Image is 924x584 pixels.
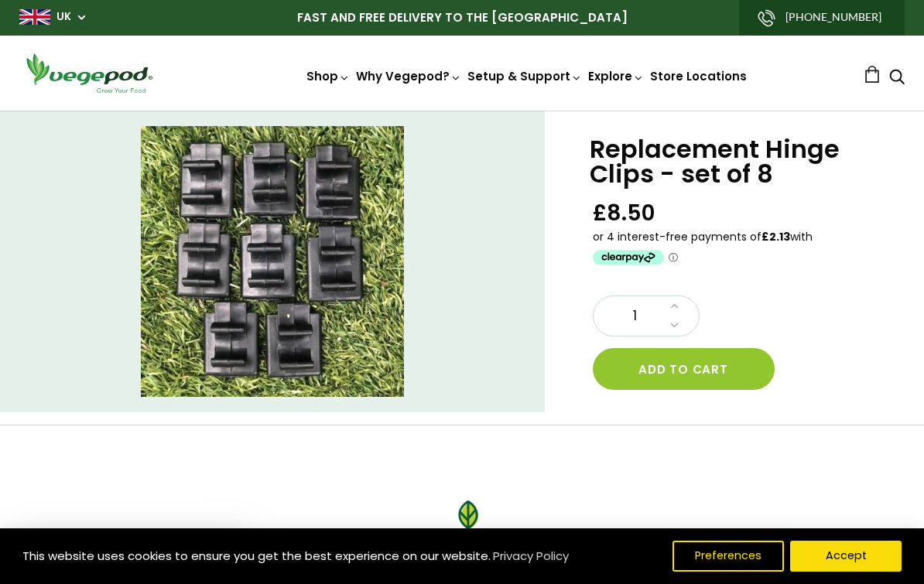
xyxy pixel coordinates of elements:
h1: Replacement Hinge Clips - set of 8 [590,137,885,186]
img: Vegepod [19,51,159,95]
a: Why Vegepod? [356,68,461,84]
span: 1 [609,306,662,326]
a: Increase quantity by 1 [666,296,683,316]
button: Preferences [672,541,784,572]
span: £8.50 [593,199,655,227]
a: Shop [306,68,350,84]
button: Add to cart [593,348,775,390]
a: Search [889,70,905,87]
img: gb_large.png [19,9,50,25]
a: Store Locations [650,68,747,84]
img: Replacement Hinge Clips - set of 8 [141,126,403,397]
a: Privacy Policy (opens in a new tab) [491,542,571,570]
span: This website uses cookies to ensure you get the best experience on our website. [22,548,491,564]
button: Accept [790,541,902,572]
a: Decrease quantity by 1 [666,316,683,336]
a: UK [56,9,71,25]
a: Setup & Support [467,68,582,84]
a: Explore [588,68,644,84]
